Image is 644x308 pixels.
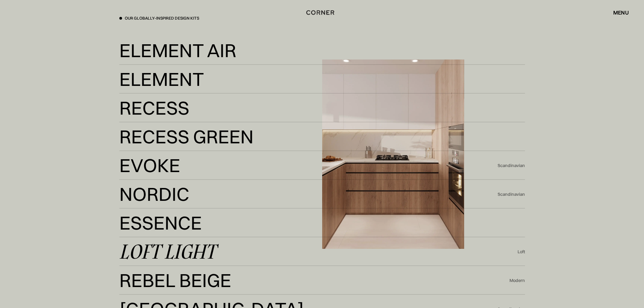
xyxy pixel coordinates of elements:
[119,145,239,161] div: Recess Green
[119,186,498,203] a: NordicNordic
[119,272,231,288] div: Rebel Beige
[119,272,509,289] a: Rebel BeigeRebel Beige
[119,58,230,75] div: Element Air
[119,157,180,173] div: Evoke
[119,100,189,116] div: Recess
[119,173,174,190] div: Evoke
[119,243,518,260] a: Loft Light
[498,163,525,169] div: Scandinavian
[119,288,222,305] div: Rebel Beige
[613,10,629,15] div: menu
[119,116,180,132] div: Recess
[498,191,525,197] div: Scandinavian
[119,42,236,58] div: Element Air
[119,215,525,231] a: EssenceEssence
[119,231,190,247] div: Essence
[518,249,525,255] div: Loft
[119,42,525,59] a: Element AirElement Air
[119,128,525,145] a: Recess GreenRecess Green
[299,8,345,17] a: home
[119,71,204,87] div: Element
[119,128,254,145] div: Recess Green
[119,215,202,231] div: Essence
[509,278,525,284] div: Modern
[119,202,185,218] div: Nordic
[119,87,197,103] div: Element
[606,7,629,18] div: menu
[119,100,525,116] a: RecessRecess
[119,71,525,88] a: ElementElement
[119,157,498,174] a: EvokeEvoke
[119,186,189,202] div: Nordic
[119,243,216,260] div: Loft Light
